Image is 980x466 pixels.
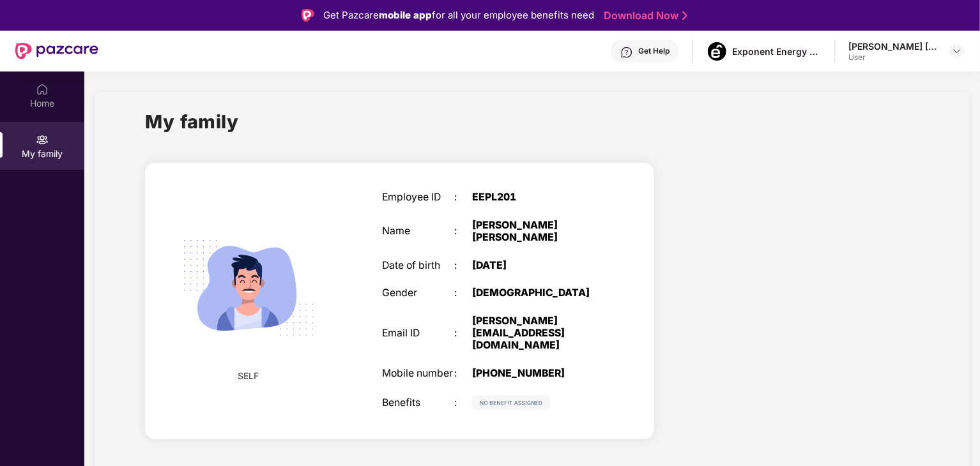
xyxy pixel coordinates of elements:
div: : [454,327,472,340]
div: Mobile number [382,368,454,380]
div: Name [382,225,454,237]
a: Download Now [604,9,684,22]
div: User [848,52,938,63]
div: : [454,192,472,204]
img: New Pazcare Logo [15,43,98,59]
div: : [454,287,472,299]
div: Date of birth [382,260,454,272]
div: [DEMOGRAPHIC_DATA] [472,287,599,299]
div: Email ID [382,327,454,340]
img: svg+xml;base64,PHN2ZyB4bWxucz0iaHR0cDovL3d3dy53My5vcmcvMjAwMC9zdmciIHdpZHRoPSIyMjQiIGhlaWdodD0iMT... [167,207,330,369]
img: Stroke [682,9,687,22]
div: [PERSON_NAME] [PERSON_NAME] [848,40,938,52]
span: SELF [238,369,259,383]
div: EEPL201 [472,192,599,204]
div: [PERSON_NAME][EMAIL_ADDRESS][DOMAIN_NAME] [472,315,599,351]
img: Logo [302,9,314,22]
img: svg+xml;base64,PHN2ZyBpZD0iRHJvcGRvd24tMzJ4MzIiIHhtbG5zPSJodHRwOi8vd3d3LnczLm9yZy8yMDAwL3N2ZyIgd2... [952,46,962,56]
img: svg+xml;base64,PHN2ZyB4bWxucz0iaHR0cDovL3d3dy53My5vcmcvMjAwMC9zdmciIHdpZHRoPSIxMjIiIGhlaWdodD0iMj... [472,395,550,410]
div: [DATE] [472,260,599,272]
strong: mobile app [379,9,432,21]
div: Benefits [382,397,454,409]
div: Exponent Energy Private Limited [732,45,822,57]
div: : [454,397,472,409]
div: Get Pazcare for all your employee benefits need [323,8,594,23]
img: artboard%2022%20copy%202@2x.png [708,42,726,61]
div: Gender [382,287,454,299]
img: svg+xml;base64,PHN2ZyB3aWR0aD0iMjAiIGhlaWdodD0iMjAiIHZpZXdCb3g9IjAgMCAyMCAyMCIgZmlsbD0ibm9uZSIgeG... [36,133,49,146]
img: svg+xml;base64,PHN2ZyBpZD0iSGVscC0zMngzMiIgeG1sbnM9Imh0dHA6Ly93d3cudzMub3JnLzIwMDAvc3ZnIiB3aWR0aD... [620,46,633,59]
div: [PERSON_NAME] [PERSON_NAME] [472,220,599,244]
img: svg+xml;base64,PHN2ZyBpZD0iSG9tZSIgeG1sbnM9Imh0dHA6Ly93d3cudzMub3JnLzIwMDAvc3ZnIiB3aWR0aD0iMjAiIG... [36,83,49,96]
div: Employee ID [382,192,454,204]
div: : [454,225,472,237]
div: [PHONE_NUMBER] [472,368,599,380]
div: Get Help [638,46,670,56]
div: : [454,260,472,272]
h1: My family [145,107,239,136]
div: : [454,368,472,380]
